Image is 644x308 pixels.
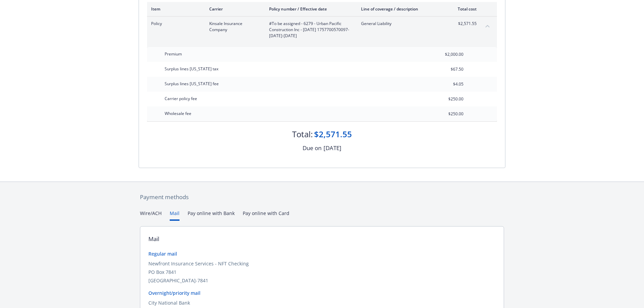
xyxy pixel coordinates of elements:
div: Due on [303,144,321,152]
div: Total cost [451,6,477,12]
div: Line of coverage / description [361,6,440,12]
div: PolicyKinsale Insurance Company#To be assigned - 6279 - Urban Pacific Construction Inc - [DATE] 1... [147,17,497,43]
span: General Liability [361,21,440,27]
div: City National Bank [148,299,496,306]
input: 0.00 [424,109,468,119]
input: 0.00 [424,49,468,60]
input: 0.00 [424,64,468,74]
span: Kinsale Insurance Company [209,21,258,33]
span: #To be assigned - 6279 - Urban Pacific Construction Inc - [DATE] 1757700570097 - [DATE]-[DATE] [269,21,350,39]
input: 0.00 [424,79,468,89]
div: Policy number / Effective date [269,6,350,12]
span: Surplus lines [US_STATE] tax [165,66,218,72]
div: Payment methods [140,193,504,202]
span: Policy [151,21,198,27]
span: Carrier policy fee [165,96,197,101]
button: Wire/ACH [140,210,162,221]
div: Mail [148,235,159,243]
button: Mail [170,210,180,221]
span: Premium [165,51,182,57]
div: PO Box 7841 [148,268,496,276]
div: [GEOGRAPHIC_DATA]-7841 [148,277,496,284]
div: Regular mail [148,250,496,257]
button: collapse content [482,21,493,31]
div: Overnight/priority mail [148,289,496,297]
span: Surplus lines [US_STATE] fee [165,81,219,87]
span: Wholesale fee [165,111,191,116]
button: Pay online with Bank [188,210,235,221]
input: 0.00 [424,94,468,104]
div: Newfront Insurance Services - NFT Checking [148,260,496,267]
div: $2,571.55 [314,128,352,140]
span: $2,571.55 [451,21,477,27]
div: Carrier [209,6,258,12]
div: [DATE] [324,144,341,152]
div: Item [151,6,198,12]
button: Pay online with Card [243,210,289,221]
div: Total: [292,128,313,140]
